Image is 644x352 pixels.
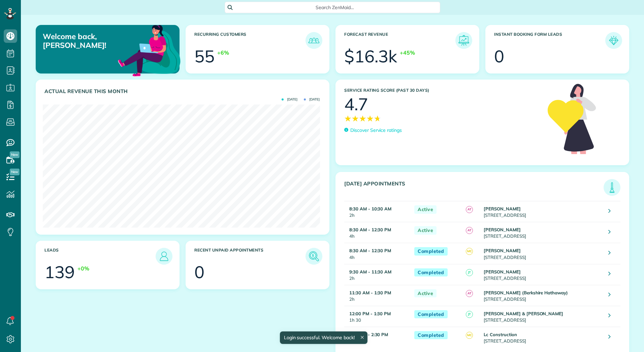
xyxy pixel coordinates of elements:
img: icon_form_leads-04211a6a04a5b2264e4ee56bc0799ec3eb69b7e499cbb523a139df1d13a81ae0.png [607,34,620,47]
td: 4h [344,222,411,243]
div: +6% [217,49,229,57]
span: AT [466,206,473,213]
div: +0% [77,265,89,272]
td: 2h [344,285,411,306]
img: icon_todays_appointments-901f7ab196bb0bea1936b74009e4eb5ffbc2d2711fa7634e0d609ed5ef32b18b.png [605,181,619,194]
strong: 12:00 PM - 1:30 PM [349,311,391,316]
td: [STREET_ADDRESS] [482,222,603,243]
div: Login successful. Welcome back! [280,331,367,344]
strong: [PERSON_NAME] [484,248,521,253]
span: ★ [359,113,366,124]
div: 4.7 [344,96,368,113]
div: 0 [194,264,204,281]
span: New [10,169,20,175]
strong: [PERSON_NAME] & [PERSON_NAME] [484,311,563,316]
span: Completed [414,331,448,340]
span: Completed [414,247,448,256]
td: 1h 30 [344,327,411,348]
img: icon_recurring_customers-cf858462ba22bcd05b5a5880d41d6543d210077de5bb9ebc9590e49fd87d84ed.png [307,34,321,47]
span: ★ [344,113,352,124]
td: [STREET_ADDRESS] [482,201,603,222]
strong: [PERSON_NAME] [484,206,521,211]
strong: 8:30 AM - 12:30 PM [349,227,391,232]
img: icon_forecast_revenue-8c13a41c7ed35a8dcfafea3cbb826a0462acb37728057bba2d056411b612bbbe.png [457,34,471,47]
div: +45% [400,49,415,57]
strong: 11:30 AM - 1:30 PM [349,290,391,295]
strong: 9:30 AM - 11:30 AM [349,269,391,274]
h3: Leads [44,248,156,265]
div: $16.3k [344,48,397,65]
a: Discover Service ratings [344,127,402,134]
div: 0 [494,48,504,65]
strong: 8:30 AM - 10:30 AM [349,206,391,211]
h3: [DATE] Appointments [344,181,604,196]
strong: 1:00 PM - 2:30 PM [349,332,388,337]
td: [STREET_ADDRESS] [482,243,603,264]
span: ★ [366,113,374,124]
span: ★ [352,113,359,124]
td: 4h [344,243,411,264]
span: Active [414,226,437,235]
span: New [10,151,20,158]
h3: Actual Revenue this month [44,88,322,94]
span: AT [466,227,473,234]
td: 2h [344,201,411,222]
img: icon_leads-1bed01f49abd5b7fead27621c3d59655bb73ed531f8eeb49469d10e621d6b896.png [157,250,171,263]
div: 139 [44,264,75,281]
h3: Recent unpaid appointments [194,248,305,265]
span: Completed [414,268,448,277]
p: Welcome back, [PERSON_NAME]! [43,32,134,50]
td: [STREET_ADDRESS] [482,327,603,348]
strong: Lc Construction [484,332,517,337]
td: [STREET_ADDRESS] [482,306,603,327]
strong: [PERSON_NAME] [484,269,521,274]
strong: [PERSON_NAME] (Berkshire Hathaway) [484,290,568,295]
h3: Instant Booking Form Leads [494,32,605,49]
span: JT [466,269,473,276]
span: Active [414,205,437,214]
span: JT [466,311,473,318]
span: Active [414,289,437,298]
div: 55 [194,48,215,65]
img: dashboard_welcome-42a62b7d889689a78055ac9021e634bf52bae3f8056760290aed330b23ab8690.png [117,17,182,83]
h3: Service Rating score (past 30 days) [344,88,541,93]
span: [DATE] [304,98,320,101]
span: [DATE] [282,98,297,101]
img: icon_unpaid_appointments-47b8ce3997adf2238b356f14209ab4cced10bd1f174958f3ca8f1d0dd7fffeee.png [307,250,321,263]
td: [STREET_ADDRESS] [482,285,603,306]
td: 1h 30 [344,306,411,327]
h3: Recurring Customers [194,32,305,49]
strong: 8:30 AM - 12:30 PM [349,248,391,253]
span: MC [466,248,473,255]
span: Completed [414,310,448,319]
p: Discover Service ratings [350,127,402,134]
td: 2h [344,264,411,285]
strong: [PERSON_NAME] [484,227,521,232]
span: MC [466,332,473,339]
span: ★ [374,113,381,124]
h3: Forecast Revenue [344,32,455,49]
td: [STREET_ADDRESS] [482,264,603,285]
span: AT [466,290,473,297]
